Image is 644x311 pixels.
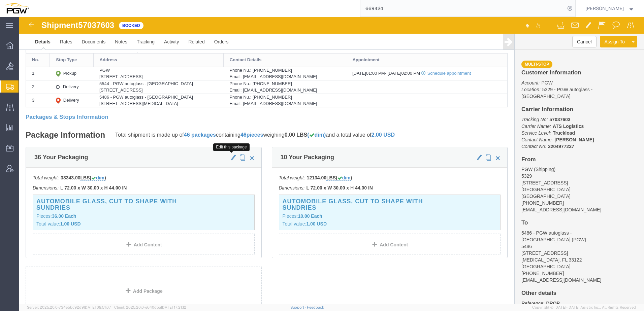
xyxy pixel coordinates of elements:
[585,4,635,12] button: [PERSON_NAME]
[27,305,111,309] span: Server: 2025.20.0-734e5bc92d9
[5,3,29,13] img: logo
[585,5,624,12] span: Amber Hickey
[290,305,307,309] a: Support
[84,305,111,309] span: [DATE] 09:51:07
[307,305,324,309] a: Feedback
[19,17,644,304] iframe: FS Legacy Container
[532,305,636,310] span: Copyright © [DATE]-[DATE] Agistix Inc., All Rights Reserved
[161,305,186,309] span: [DATE] 17:21:12
[114,305,186,309] span: Client: 2025.20.0-e640dba
[360,0,565,16] input: Search for shipment number, reference number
